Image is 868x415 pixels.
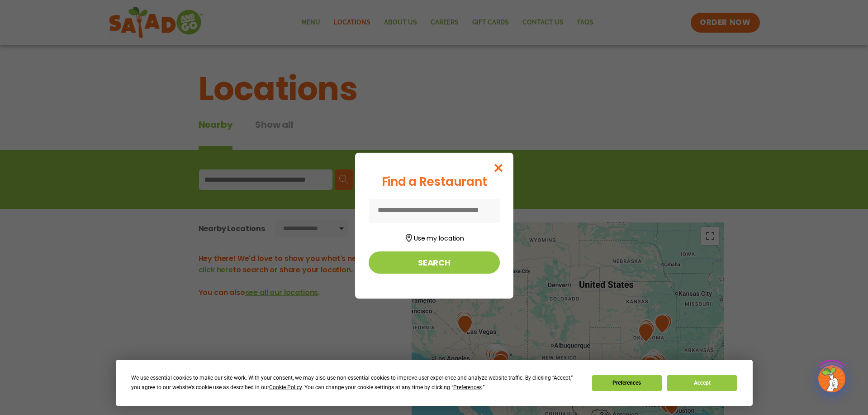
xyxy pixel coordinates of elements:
button: Use my location [369,231,500,243]
div: Find a Restaurant [369,173,500,191]
span: Preferences [453,384,482,391]
div: Cookie Consent Prompt [116,360,753,406]
span: Cookie Policy [269,384,302,391]
button: Accept [667,375,737,391]
button: Preferences [592,375,662,391]
button: Close modal [484,153,513,183]
button: Search [369,251,500,274]
div: We use essential cookies to make our site work. With your consent, we may also use non-essential ... [131,373,581,392]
